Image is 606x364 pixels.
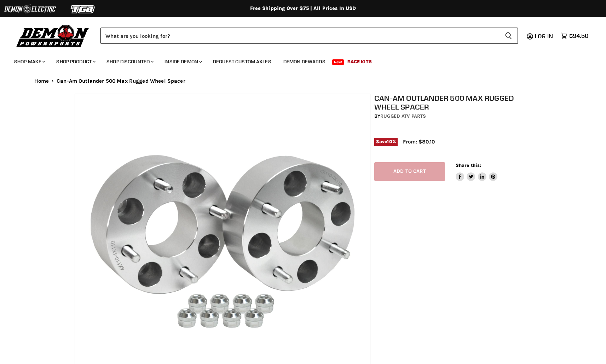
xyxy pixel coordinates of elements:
[51,54,100,69] a: Shop Product
[57,2,110,16] img: TGB Logo 2
[332,59,344,65] span: New!
[57,78,185,84] span: Can-Am Outlander 500 Max Rugged Wheel Spacer
[535,33,553,40] span: Log in
[9,54,50,69] a: Shop Make
[20,5,586,12] div: Free Shipping Over $75 | All Prices In USD
[374,112,536,120] div: by
[278,54,331,69] a: Demon Rewards
[20,78,586,84] nav: Breadcrumbs
[100,28,518,44] form: Product
[9,52,587,69] ul: Main menu
[387,139,392,144] span: 10
[499,28,518,44] button: Search
[100,28,499,44] input: Search
[4,2,57,16] img: Demon Electric Logo 2
[159,54,206,69] a: Inside Demon
[456,162,498,181] aside: Share this:
[374,138,398,146] span: Save %
[380,113,426,119] a: Rugged ATV Parts
[208,54,277,69] a: Request Custom Axles
[34,78,49,84] a: Home
[14,23,92,48] img: Demon Powersports
[403,139,435,145] span: From: $80.10
[374,94,536,111] h1: Can-Am Outlander 500 Max Rugged Wheel Spacer
[101,54,158,69] a: Shop Discounted
[532,33,557,39] a: Log in
[342,54,377,69] a: Race Kits
[456,163,481,168] span: Share this:
[557,31,592,41] a: $94.50
[569,33,588,39] span: $94.50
